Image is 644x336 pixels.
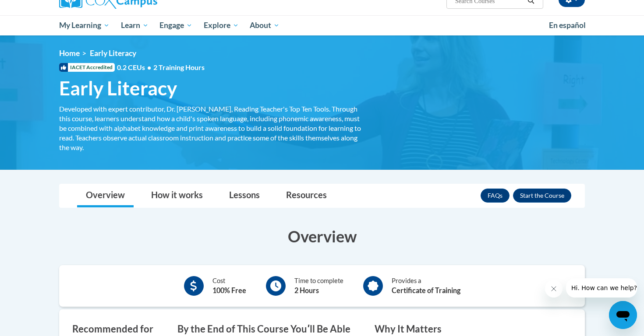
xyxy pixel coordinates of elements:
[90,49,136,58] span: Early Literacy
[154,15,198,35] a: Engage
[212,286,246,294] b: 100% Free
[244,15,286,35] a: About
[159,20,192,31] span: Engage
[59,77,177,100] span: Early Literacy
[220,184,269,207] a: Lessons
[543,16,591,35] a: En español
[77,184,134,207] a: Overview
[294,276,343,296] div: Time to complete
[147,63,151,71] span: •
[72,322,164,336] h3: Recommended for
[121,20,149,31] span: Learn
[549,21,586,30] span: En español
[115,15,154,35] a: Learn
[277,184,336,207] a: Resources
[250,20,280,31] span: About
[59,49,80,58] a: Home
[153,63,205,71] span: 2 Training Hours
[59,20,110,31] span: My Learning
[59,225,585,247] h3: Overview
[392,286,460,294] b: Certificate of Training
[204,20,239,31] span: Explore
[46,15,598,35] div: Main menu
[117,63,205,72] span: 0.2 CEUs
[392,276,460,296] div: Provides a
[53,15,115,35] a: My Learning
[59,104,361,152] div: Developed with expert contributor, Dr. [PERSON_NAME], Reading Teacher's Top Ten Tools. Through th...
[294,286,319,294] b: 2 Hours
[566,278,637,297] iframe: Message from company
[481,189,510,203] a: FAQs
[609,301,637,329] iframe: Button to launch messaging window
[59,63,115,72] span: IACET Accredited
[142,184,212,207] a: How it works
[513,189,571,203] button: Enroll
[212,276,246,296] div: Cost
[375,322,559,336] h3: Why It Matters
[545,280,563,297] iframe: Close message
[198,15,244,35] a: Explore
